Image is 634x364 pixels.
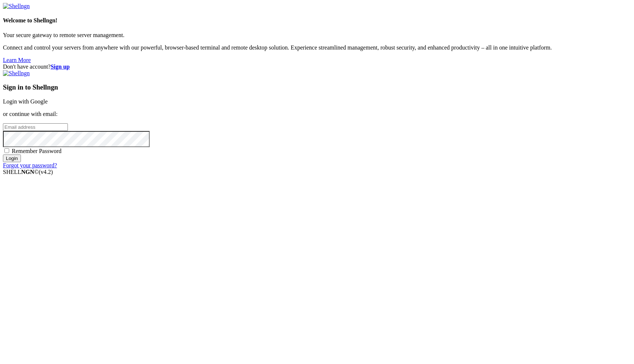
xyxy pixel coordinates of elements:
span: 4.2.0 [39,169,53,175]
a: Forgot your password? [3,162,57,168]
a: Login with Google [3,98,48,105]
img: Shellngn [3,70,30,77]
span: SHELL © [3,169,53,175]
h4: Welcome to Shellngn! [3,17,631,24]
img: Shellngn [3,3,30,10]
input: Login [3,154,21,162]
b: NGN [21,169,34,175]
div: Don't have account? [3,63,631,70]
h3: Sign in to Shellngn [3,83,631,91]
span: Remember Password [12,148,62,154]
input: Remember Password [4,148,9,153]
p: Your secure gateway to remote server management. [3,32,631,39]
p: Connect and control your servers from anywhere with our powerful, browser-based terminal and remo... [3,44,631,51]
p: or continue with email: [3,111,631,117]
a: Sign up [51,63,70,70]
a: Learn More [3,57,31,63]
input: Email address [3,123,68,131]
